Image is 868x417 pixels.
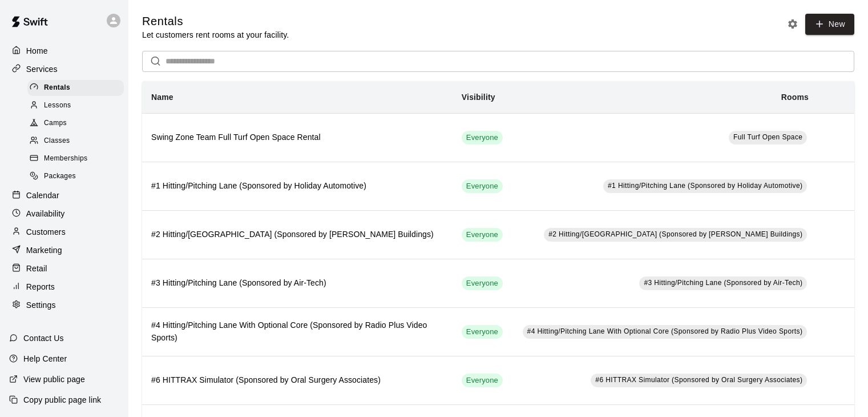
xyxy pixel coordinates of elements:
[462,278,503,289] span: Everyone
[27,97,128,114] a: Lessons
[27,98,124,114] div: Lessons
[27,115,124,131] div: Camps
[462,325,503,339] div: This service is visible to all of your customers
[9,205,119,222] a: Availability
[142,14,289,29] h5: Rentals
[462,133,503,143] span: Everyone
[27,151,124,167] div: Memberships
[462,131,503,145] div: This service is visible to all of your customers
[462,179,503,193] div: This service is visible to all of your customers
[9,223,119,240] a: Customers
[27,150,128,168] a: Memberships
[462,93,495,102] b: Visibility
[9,278,119,295] a: Reports
[26,299,56,311] p: Settings
[26,263,47,274] p: Retail
[462,374,503,387] div: This service is visible to all of your customers
[27,133,128,150] a: Classes
[23,374,85,385] p: View public page
[781,93,809,102] b: Rooms
[26,281,55,292] p: Reports
[9,61,119,78] a: Services
[784,15,801,33] button: Rental settings
[44,135,70,147] span: Classes
[462,181,503,192] span: Everyone
[44,82,70,94] span: Rentals
[462,276,503,290] div: This service is visible to all of your customers
[595,376,802,384] span: #6 HITTRAX Simulator (Sponsored by Oral Surgery Associates)
[462,375,503,386] span: Everyone
[27,169,124,185] div: Packages
[527,327,803,335] span: #4 Hitting/Pitching Lane With Optional Core (Sponsored by Radio Plus Video Sports)
[26,244,62,256] p: Marketing
[27,115,128,133] a: Camps
[27,80,124,96] div: Rentals
[151,228,443,241] h6: #2 Hitting/[GEOGRAPHIC_DATA] (Sponsored by [PERSON_NAME] Buildings)
[462,228,503,242] div: This service is visible to all of your customers
[9,242,119,259] a: Marketing
[151,180,443,193] h6: #1 Hitting/Pitching Lane (Sponsored by Holiday Automotive)
[27,168,128,186] a: Packages
[142,29,289,41] p: Let customers rent rooms at your facility.
[44,100,71,111] span: Lessons
[151,319,443,344] h6: #4 Hitting/Pitching Lane With Optional Core (Sponsored by Radio Plus Video Sports)
[9,260,119,277] a: Retail
[151,131,443,144] h6: Swing Zone Team Full Turf Open Space Rental
[26,208,65,219] p: Availability
[9,42,119,59] a: Home
[44,118,67,129] span: Camps
[805,14,854,35] a: New
[23,332,64,344] p: Contact Us
[27,79,128,97] a: Rentals
[44,171,76,182] span: Packages
[26,226,66,238] p: Customers
[151,277,443,290] h6: #3 Hitting/Pitching Lane (Sponsored by Air-Tech)
[644,279,802,287] span: #3 Hitting/Pitching Lane (Sponsored by Air-Tech)
[23,394,101,406] p: Copy public page link
[608,182,802,190] span: #1 Hitting/Pitching Lane (Sponsored by Holiday Automotive)
[27,133,124,149] div: Classes
[462,327,503,338] span: Everyone
[733,133,802,141] span: Full Turf Open Space
[44,153,87,165] span: Memberships
[26,63,58,75] p: Services
[548,230,802,238] span: #2 Hitting/[GEOGRAPHIC_DATA] (Sponsored by [PERSON_NAME] Buildings)
[26,190,59,201] p: Calendar
[9,296,119,314] a: Settings
[151,374,443,387] h6: #6 HITTRAX Simulator (Sponsored by Oral Surgery Associates)
[9,187,119,204] a: Calendar
[151,93,173,102] b: Name
[462,230,503,240] span: Everyone
[23,353,67,364] p: Help Center
[26,45,48,57] p: Home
